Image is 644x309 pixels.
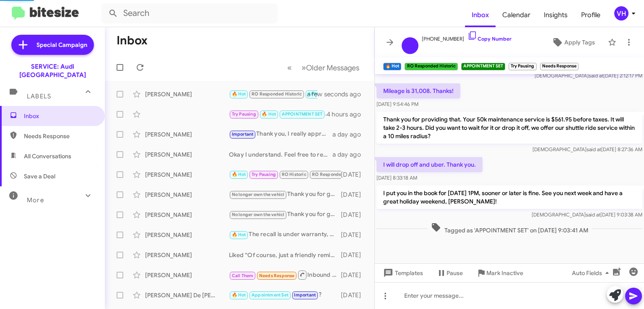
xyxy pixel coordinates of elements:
[535,72,642,79] span: [DEMOGRAPHIC_DATA] [DATE] 2:12:17 PM
[229,251,341,259] div: Liked “Of course, just a friendly reminder. Let me know if I can help in the future.”
[461,63,505,70] small: APPOINTMENT SET
[537,3,574,27] a: Insights
[232,111,256,117] span: Try Pausing
[232,212,285,217] span: No longer own the vehicl
[27,93,51,100] span: Labels
[341,291,368,299] div: [DATE]
[229,230,341,239] div: The recall is under warranty, but the service does cost. Can you please provide your current mile...
[145,170,229,179] div: [PERSON_NAME]
[11,35,94,55] a: Special Campaign
[252,292,288,298] span: Appointment Set
[27,196,44,204] span: More
[229,170,341,179] div: First, can you provide your current mileage or an estimate of it so I can look at the options for...
[564,35,595,50] span: Apply Tags
[232,273,254,278] span: Call Them
[229,290,341,300] div: ?
[377,175,417,181] span: [DATE] 8:33:18 AM
[332,130,368,139] div: a day ago
[496,3,537,27] a: Calendar
[145,291,229,299] div: [PERSON_NAME] De [PERSON_NAME]
[282,111,323,117] span: APPOINTMENT SET
[262,111,276,117] span: 🔥 Hot
[252,91,302,97] span: RO Responded Historic
[36,41,87,49] span: Special Campaign
[382,265,423,281] span: Templates
[306,63,359,72] span: Older Messages
[312,172,362,177] span: RO Responded Historic
[229,129,332,139] div: Thank you, I really appreciate your time and feedback!
[229,109,327,119] div: I put you in the book for [DATE] 1PM, sooner or later is fine. See you next week and have a great...
[465,3,496,27] a: Inbox
[232,232,246,237] span: 🔥 Hot
[572,265,612,281] span: Auto Fields
[574,3,607,27] a: Profile
[145,150,229,159] div: [PERSON_NAME]
[229,89,317,99] div: No Thurs is actually better. Let's do it!
[542,35,604,50] button: Apply Tags
[332,150,368,159] div: a day ago
[294,292,316,298] span: Important
[327,110,368,118] div: 4 hours ago
[301,62,306,73] span: »
[145,231,229,239] div: [PERSON_NAME]
[317,90,368,98] div: a few seconds ago
[24,132,95,140] span: Needs Response
[287,62,292,73] span: «
[282,59,297,76] button: Previous
[341,170,368,179] div: [DATE]
[282,172,306,177] span: RO Historic
[428,222,592,234] span: Tagged as 'APPOINTMENT SET' on [DATE] 9:03:41 AM
[145,251,229,259] div: [PERSON_NAME]
[232,131,254,137] span: Important
[586,211,600,218] span: said at
[341,231,368,239] div: [DATE]
[296,59,364,76] button: Next
[341,211,368,219] div: [DATE]
[145,271,229,279] div: [PERSON_NAME]
[377,83,460,98] p: Mileage is 31,008. Thanks!
[341,251,368,259] div: [DATE]
[377,157,483,172] p: I will drop off and uber. Thank you.
[375,265,430,281] button: Templates
[470,265,530,281] button: Mark Inactive
[430,265,470,281] button: Pause
[24,152,71,160] span: All Conversations
[587,146,601,152] span: said at
[486,265,523,281] span: Mark Inactive
[24,112,95,120] span: Inbox
[565,265,619,281] button: Auto Fields
[252,172,276,177] span: Try Pausing
[607,6,635,21] button: VH
[145,90,229,98] div: [PERSON_NAME]
[229,270,341,280] div: Inbound Call
[145,130,229,139] div: [PERSON_NAME]
[422,31,512,43] span: [PHONE_NUMBER]
[341,271,368,279] div: [DATE]
[232,292,246,298] span: 🔥 Hot
[232,172,246,177] span: 🔥 Hot
[341,191,368,199] div: [DATE]
[589,72,603,79] span: said at
[229,210,341,219] div: Thank you for getting back to me. I will update my records.
[259,273,295,278] span: Needs Response
[117,34,148,47] h1: Inbox
[509,63,536,70] small: Try Pausing
[377,112,642,144] p: Thank you for providing that. Your 50k maintenance service is $561.95 before taxes. It will take ...
[145,191,229,199] div: [PERSON_NAME]
[467,36,512,42] a: Copy Number
[447,265,463,281] span: Pause
[283,59,364,76] nav: Page navigation example
[532,146,642,152] span: [DEMOGRAPHIC_DATA] [DATE] 8:27:36 AM
[24,172,55,180] span: Save a Deal
[232,192,285,197] span: No longer own the vehicl
[532,211,642,218] span: [DEMOGRAPHIC_DATA] [DATE] 9:03:38 AM
[405,63,457,70] small: RO Responded Historic
[101,3,278,23] input: Search
[229,190,341,199] div: Thank you for getting back to me. I will update my records.
[229,150,332,159] div: Okay I understand. Feel free to reach out if I can help in the future!👍
[377,101,418,107] span: [DATE] 9:54:46 PM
